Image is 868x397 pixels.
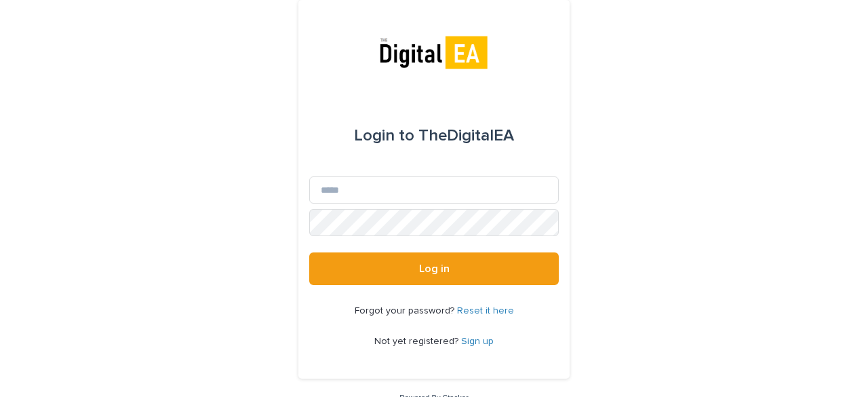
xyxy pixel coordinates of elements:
[457,306,514,316] a: Reset it here
[419,263,450,274] span: Log in
[461,337,494,346] a: Sign up
[374,337,461,346] span: Not yet registered?
[354,117,514,155] div: TheDigitalEA
[355,306,457,316] span: Forgot your password?
[354,128,414,144] span: Login to
[376,33,492,73] img: mpnAKsivTWiDOsumdcjk
[309,252,559,285] button: Log in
